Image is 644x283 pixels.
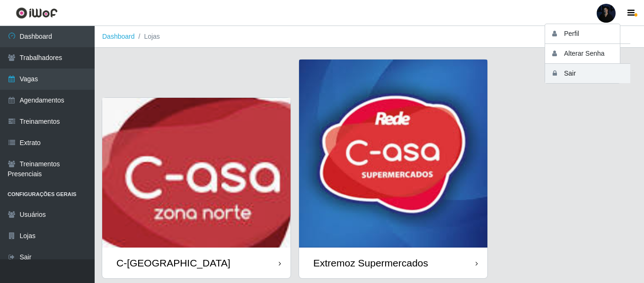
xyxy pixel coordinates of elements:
[102,33,135,40] a: Dashboard
[16,7,58,19] img: CoreUI Logo
[545,64,630,83] button: Sair
[95,26,644,48] nav: breadcrumb
[135,32,160,42] li: Lojas
[545,44,630,64] button: Alterar Senha
[313,257,428,269] div: Extremoz Supermercados
[545,24,630,44] button: Perfil
[116,257,230,269] div: C-[GEOGRAPHIC_DATA]
[299,60,487,278] a: Extremoz Supermercados
[102,98,291,279] a: C-[GEOGRAPHIC_DATA]
[102,98,291,248] img: cardImg
[299,60,487,248] img: cardImg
